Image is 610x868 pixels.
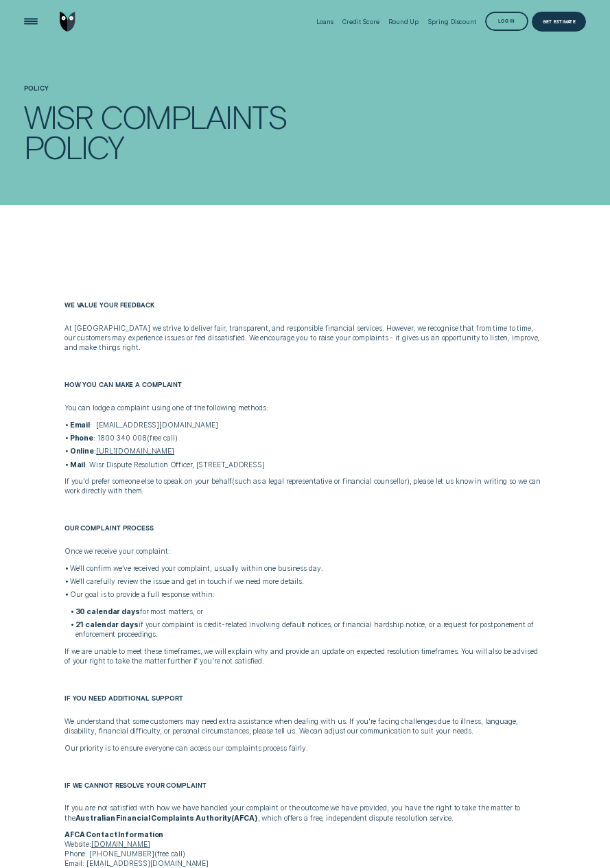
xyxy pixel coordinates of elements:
span: ( [232,477,235,486]
h1: Wisr Complaints Policy [24,102,298,162]
a: Get Estimate [532,12,586,31]
strong: Australian Financial Complaints Authority AFCA [75,814,258,823]
p: At [GEOGRAPHIC_DATA] we strive to deliver fair, transparent, and responsible financial services. ... [64,324,546,353]
span: ) [183,849,185,858]
strong: We value your feedback [64,301,154,309]
p: : [70,447,546,456]
p: If you'd prefer someone else to speak on your behalf such as a legal representative or financial ... [64,477,546,496]
div: Policy [24,132,124,162]
div: Complaints [100,102,287,132]
strong: How you can make a complaint [64,381,182,388]
span: ) [255,814,258,823]
p: : Wisr Dispute Resolution Officer, [STREET_ADDRESS] [70,460,546,470]
button: Open Menu [21,12,40,31]
p: We’ll carefully review the issue and get in touch if we need more details. [70,577,546,587]
strong: AFCA Contact Information [64,830,164,839]
p: if your complaint is credit-related involving default notices, or financial hardship notice, or a... [75,620,546,640]
p: Once we receive your complaint: [64,547,546,556]
span: ( [154,849,157,858]
strong: If we cannot resolve your complaint [64,782,207,789]
button: Log in [485,12,528,31]
strong: Mail [70,460,86,469]
strong: Online [70,447,94,456]
strong: 21 calendar days [75,620,139,629]
span: ) [175,434,178,443]
span: ( [231,814,234,823]
p: If we are unable to meet these timeframes, we will explain why and provide an update on expected ... [64,647,546,666]
div: Round Up [388,18,419,25]
strong: Phone [70,434,93,443]
p: : [EMAIL_ADDRESS][DOMAIN_NAME] [70,421,546,430]
strong: 30 calendar days [75,607,140,616]
div: Loans [316,18,333,25]
strong: If you need additional support [64,694,183,702]
strong: Our complaint process [64,524,154,532]
strong: Email [70,421,90,430]
span: ) [407,477,410,486]
p: Our goal is to provide a full response within: [70,590,546,600]
p: If you are not satisfied with how we have handled your complaint or the outcome we have provided,... [64,804,546,823]
div: Credit Score [342,18,379,25]
p: We’ll confirm we’ve received your complaint, usually within one business day. [70,564,546,574]
p: You can lodge a complaint using one of the following methods: [64,403,546,413]
a: [DOMAIN_NAME] [91,840,150,849]
span: ( [147,434,150,443]
h4: Policy [24,85,587,102]
p: Our priority is to ensure everyone can access our complaints process fairly. [64,744,546,753]
p: for most matters, or [75,607,546,617]
p: We understand that some customers may need extra assistance when dealing with us. If you're facin... [64,717,546,736]
div: Wisr [24,102,93,132]
div: Spring Discount [427,18,476,25]
p: : 1800 340 008 free call [70,434,546,443]
img: Wisr [60,12,76,31]
a: [URL][DOMAIN_NAME] [96,447,174,456]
